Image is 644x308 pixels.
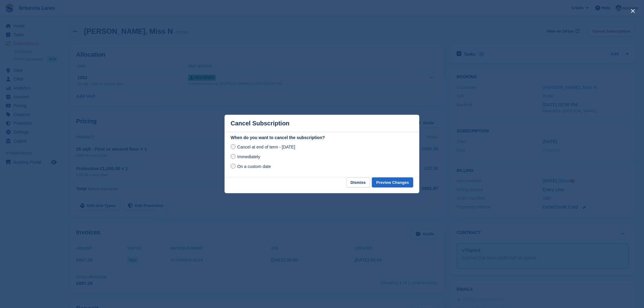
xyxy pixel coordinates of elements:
[346,177,370,187] button: Dismiss
[231,120,289,127] p: Cancel Subscription
[231,144,236,149] input: Cancel at end of term - [DATE]
[237,145,295,149] span: Cancel at end of term - [DATE]
[231,135,413,141] label: When do you want to cancel the subscription?
[237,154,260,159] span: Immediately
[372,177,413,187] button: Preview Changes
[628,6,638,16] button: close
[237,164,271,169] span: On a custom date
[231,154,236,159] input: Immediately
[231,164,236,169] input: On a custom date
